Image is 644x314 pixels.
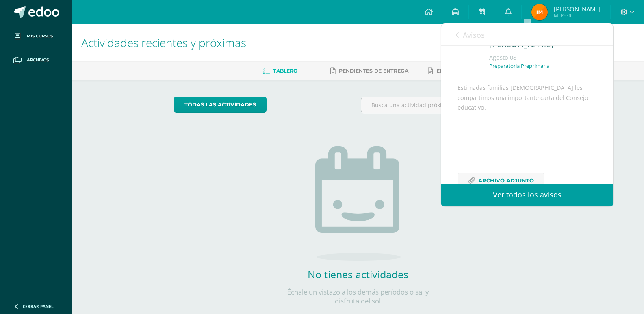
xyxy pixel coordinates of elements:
span: Mis cursos [27,33,53,39]
a: Archivos [7,48,65,72]
a: Entregadas [428,65,473,78]
span: Pendientes de entrega [339,68,408,74]
p: Échale un vistazo a los demás períodos o sal y disfruta del sol [277,288,439,305]
h2: No tienes actividades [277,267,439,281]
span: Archivos [27,57,49,63]
span: Mi Perfil [554,12,601,19]
a: Archivo Adjunto [458,173,544,188]
span: avisos sin leer [554,30,599,39]
span: Cerrar panel [23,303,54,309]
span: Avisos [463,30,485,40]
span: 5 [554,30,558,39]
span: Tablero [273,68,297,74]
a: Ver todos los avisos [441,184,613,206]
img: 0589eea2ed537ab407ff43bb0f1c5baf.png [531,4,548,20]
p: Preparatoria Preprimaria [489,63,549,69]
div: Estimadas familias [DEMOGRAPHIC_DATA] les compartimos una importante carta del Consejo educativo. [458,83,597,198]
img: no_activities.png [315,146,401,261]
input: Busca una actividad próxima aquí... [361,97,541,113]
a: Tablero [263,65,297,78]
a: Mis cursos [7,24,65,48]
a: todas las Actividades [174,97,267,113]
span: [PERSON_NAME] [554,5,601,13]
span: Archivo Adjunto [478,173,534,188]
span: Entregadas [436,68,473,74]
span: Actividades recientes y próximas [81,35,246,50]
div: Agosto 08 [489,54,597,62]
a: Pendientes de entrega [330,65,408,78]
